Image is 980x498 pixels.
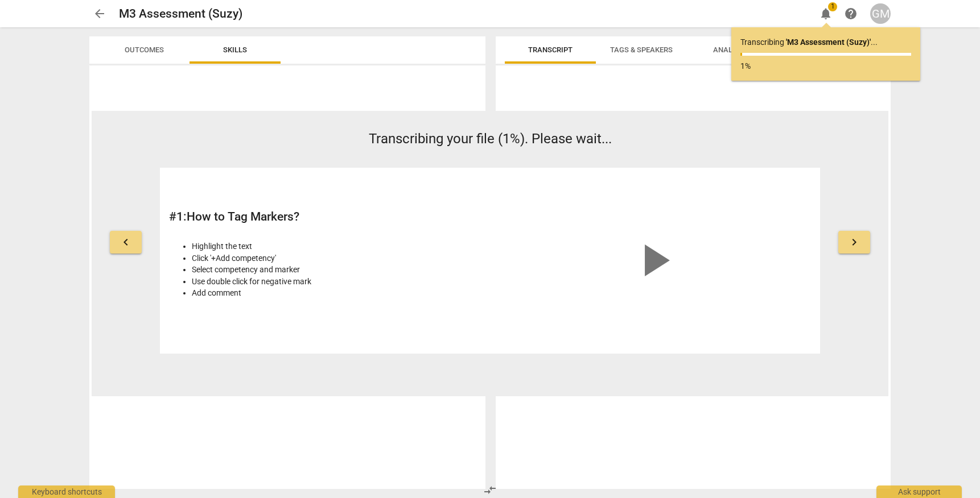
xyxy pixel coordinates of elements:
[627,233,681,288] span: play_arrow
[192,264,484,276] li: Select competency and marker
[223,45,247,54] span: Skills
[93,7,106,20] span: arrow_back
[119,7,242,21] h2: M3 Assessment (Suzy)
[740,36,911,48] p: Transcribing ...
[786,38,871,47] b: ' M3 Assessment (Suzy) '
[847,235,861,249] span: keyboard_arrow_right
[610,45,673,54] span: Tags & Speakers
[119,235,133,249] span: keyboard_arrow_left
[192,252,484,264] li: Click '+Add competency'
[192,287,484,299] li: Add comment
[192,276,484,288] li: Use double click for negative mark
[870,3,891,24] button: GM
[528,45,573,54] span: Transcript
[18,485,115,498] div: Keyboard shortcuts
[819,7,833,20] span: notifications
[369,131,612,147] span: Transcribing your file (1%). Please wait...
[169,210,484,224] h2: # 1 : How to Tag Markers?
[828,2,837,11] span: 1
[713,45,752,54] span: Analytics
[844,7,858,20] span: help
[876,485,962,498] div: Ask support
[816,3,836,24] button: Notifications
[483,483,497,497] span: compare_arrows
[841,3,861,24] a: Help
[192,240,484,252] li: Highlight the text
[125,45,164,54] span: Outcomes
[740,60,911,72] p: 1%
